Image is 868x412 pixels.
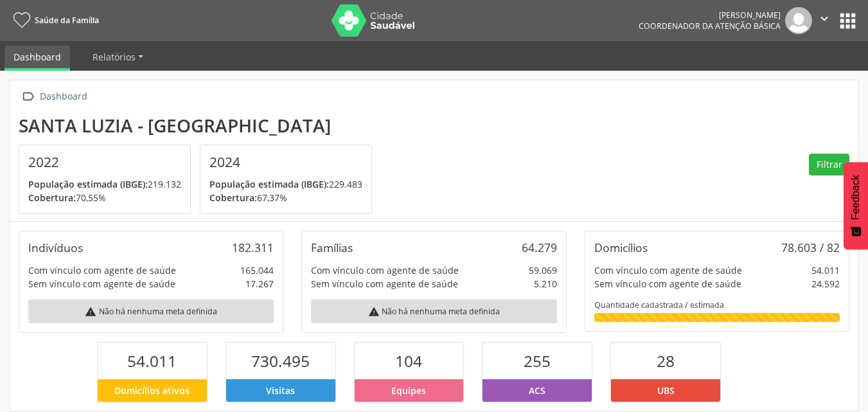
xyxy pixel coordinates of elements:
[245,277,274,291] div: 17.267
[93,51,136,63] span: Relatórios
[817,12,831,26] i: 
[594,264,742,277] div: Com vínculo com agente de saúde
[785,7,812,34] img: img
[594,240,648,255] div: Domicílios
[311,277,458,291] div: Sem vínculo com agente de saúde
[37,87,89,106] div: Dashboard
[639,10,781,21] div: [PERSON_NAME]
[28,178,148,190] span: População estimada (IBGE):
[19,115,381,136] div: Santa Luzia - [GEOGRAPHIC_DATA]
[850,175,862,220] span: Feedback
[232,240,274,255] div: 182.311
[266,384,295,397] span: Visitas
[781,240,840,255] div: 78.603 / 82
[28,300,274,323] div: Não há nenhuma meta definida
[391,384,426,397] span: Equipes
[844,162,868,249] button: Feedback - Mostrar pesquisa
[639,21,781,31] span: Coordenador da Atenção Básica
[209,191,362,204] p: 67,37%
[657,350,675,372] span: 28
[209,192,257,204] span: Cobertura:
[594,300,840,310] div: Quantidade cadastrada / estimada
[28,264,176,277] div: Com vínculo com agente de saúde
[657,384,675,397] span: UBS
[524,350,551,372] span: 255
[35,15,99,26] span: Saúde da Família
[529,384,545,397] span: ACS
[19,87,89,106] a:  Dashboard
[522,240,557,255] div: 64.279
[809,154,849,175] button: Filtrar
[19,87,37,106] i: 
[311,264,459,277] div: Com vínculo com agente de saúde
[594,277,741,291] div: Sem vínculo com agente de saúde
[28,177,181,191] p: 219.132
[311,240,353,255] div: Famílias
[534,277,557,291] div: 5.210
[28,191,181,204] p: 70,55%
[368,306,380,318] i: warning
[127,350,177,372] span: 54.011
[811,264,840,277] div: 54.011
[395,350,422,372] span: 104
[84,46,152,68] a: Relatórios
[28,240,83,255] div: Indivíduos
[9,10,99,31] a: Saúde da Família
[812,7,837,34] button: 
[209,154,362,170] h4: 2024
[28,154,181,170] h4: 2022
[251,350,310,372] span: 730.495
[837,10,859,32] button: apps
[28,277,175,291] div: Sem vínculo com agente de saúde
[4,46,70,71] a: Dashboard
[811,277,840,291] div: 24.592
[114,384,190,397] span: Domicílios ativos
[85,306,96,318] i: warning
[240,264,274,277] div: 165.044
[209,177,362,191] p: 229.483
[28,192,76,204] span: Cobertura:
[209,178,329,190] span: População estimada (IBGE):
[311,300,556,323] div: Não há nenhuma meta definida
[529,264,557,277] div: 59.069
